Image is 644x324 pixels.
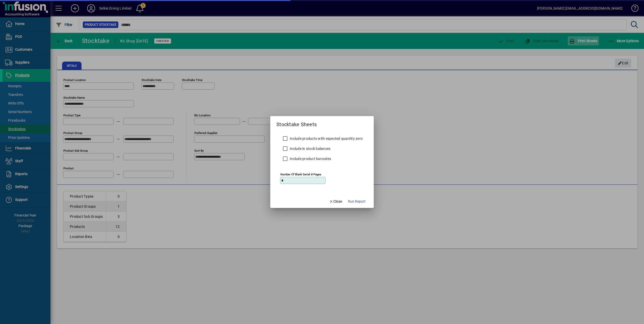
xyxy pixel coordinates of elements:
[270,116,323,128] h2: Stocktake Sheets
[329,199,342,204] span: Close
[289,146,330,151] label: Include in stock balances
[289,156,331,161] label: Include product barcodes
[348,199,366,204] span: Run Report
[346,197,368,206] button: Run Report
[289,136,363,141] label: Include products with expected quantity zero
[280,173,321,176] mat-label: Number of blank serial # pages
[327,197,344,206] button: Close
